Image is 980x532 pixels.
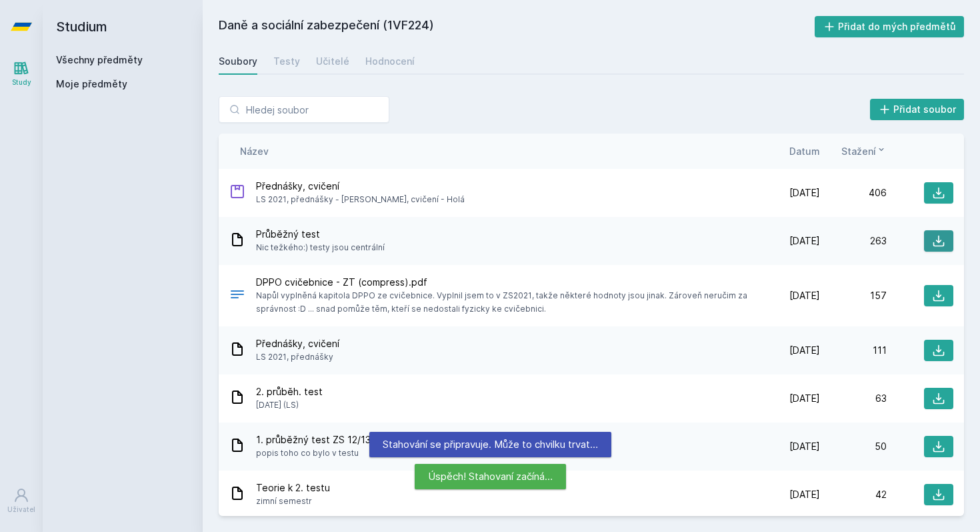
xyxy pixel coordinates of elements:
[820,234,887,248] div: 263
[256,289,748,316] span: Napůl vyplněná kapitola DPPO ze cvičebnice. Vyplnil jsem to v ZS2021, takže některé hodnoty jsou ...
[219,55,257,68] div: Soubory
[316,55,349,68] div: Učitelé
[219,16,815,37] h2: Daně a sociální zabezpečení (1VF224)
[841,144,876,158] span: Stažení
[56,77,127,91] span: Moje předměty
[273,48,300,75] a: Testy
[789,344,820,357] span: [DATE]
[369,432,611,457] div: Stahování se připravuje. Může to chvilku trvat…
[820,344,887,357] div: 111
[229,184,245,203] div: .ZIP
[256,193,465,206] span: LS 2021, přednášky - [PERSON_NAME], cvičení - Holá
[316,48,349,75] a: Učitelé
[820,488,887,501] div: 42
[820,186,887,200] div: 406
[256,350,339,364] span: LS 2021, přednášky
[219,96,389,123] input: Hledej soubor
[256,481,330,495] span: Teorie k 2. testu
[789,488,820,501] span: [DATE]
[7,505,35,515] div: Uživatel
[56,54,143,65] a: Všechny předměty
[256,385,323,398] span: 2. průběh. test
[256,241,385,254] span: Nic težkého:) testy jsou centrální
[789,440,820,453] span: [DATE]
[415,464,566,489] div: Úspěch! Stahovaní začíná…
[256,495,330,508] span: zimní semestr
[256,433,419,447] span: 1. průběžný test ZS 12/13 varianta C
[789,289,820,302] span: [DATE]
[820,289,887,302] div: 157
[240,144,269,158] button: Název
[820,440,887,453] div: 50
[870,99,965,120] button: Přidat soubor
[820,392,887,405] div: 63
[256,337,339,350] span: Přednášky, cvičení
[256,228,385,241] span: Průběžný test
[273,55,300,68] div: Testy
[789,392,820,405] span: [DATE]
[3,53,40,94] a: Study
[841,144,887,158] button: Stažení
[365,48,415,75] a: Hodnocení
[219,48,257,75] a: Soubory
[365,55,415,68] div: Hodnocení
[256,276,748,289] span: DPPO cvičebnice - ZT (compress).pdf
[789,144,820,158] button: Datum
[256,180,465,193] span: Přednášky, cvičení
[12,77,31,87] div: Study
[3,481,40,521] a: Uživatel
[815,16,965,37] button: Přidat do mých předmětů
[256,447,419,460] span: popis toho co bylo v testu
[789,186,820,200] span: [DATE]
[256,398,323,412] span: [DATE] (LS)
[229,286,245,306] div: PDF
[789,234,820,248] span: [DATE]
